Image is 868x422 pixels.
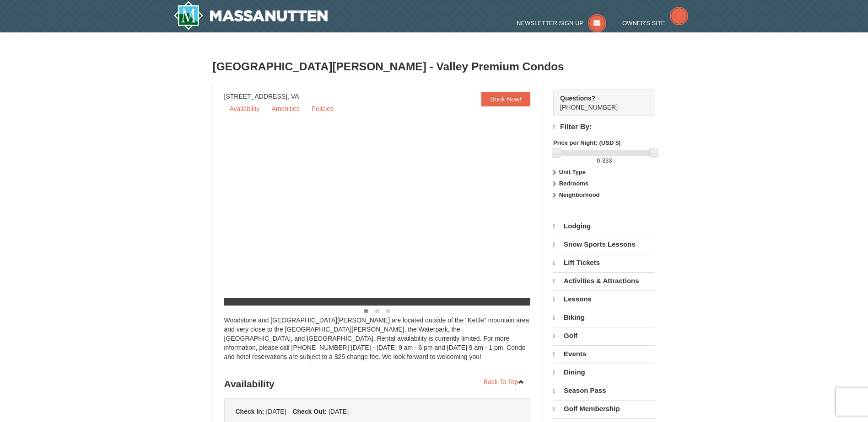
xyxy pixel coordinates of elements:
strong: Neighborhood [559,191,600,198]
a: Newsletter Sign Up [517,20,606,26]
a: Lodging [553,218,655,235]
a: Back To Top [478,375,531,389]
img: Massanutten Resort Logo [173,1,328,30]
a: Golf Membership [553,400,655,417]
a: Availability [224,102,265,116]
a: Events [553,345,655,363]
span: [DATE] [266,408,286,415]
div: Woodstone and [GEOGRAPHIC_DATA][PERSON_NAME] are located outside of the "Kettle" mountain area an... [224,316,531,370]
span: 333 [602,157,612,164]
span: [DATE] [329,408,349,415]
strong: Check Out: [292,408,327,415]
a: Biking [553,309,655,326]
span: Owner's Site [622,20,665,26]
strong: Questions? [560,95,595,102]
a: Amenities [266,102,305,116]
h3: Availability [224,375,531,393]
a: Book Now! [481,92,531,106]
strong: Bedrooms [559,180,588,187]
a: Activities & Attractions [553,272,655,290]
span: 0 [597,157,600,164]
a: Season Pass [553,382,655,399]
a: Lift Tickets [553,254,655,271]
a: Lessons [553,290,655,308]
strong: Check In: [236,408,264,415]
a: Dining [553,364,655,381]
a: Policies [306,102,339,116]
label: - [553,156,655,165]
span: Newsletter Sign Up [517,20,583,26]
strong: Price per Night: (USD $) [553,139,620,146]
a: Snow Sports Lessons [553,236,655,253]
h4: Filter By: [553,123,655,132]
strong: Unit Type [559,169,586,175]
a: Golf [553,327,655,344]
span: [PHONE_NUMBER] [560,94,639,111]
h3: [GEOGRAPHIC_DATA][PERSON_NAME] - Valley Premium Condos [213,58,656,76]
a: Massanutten Resort [173,1,328,30]
a: Owner's Site [622,20,688,26]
